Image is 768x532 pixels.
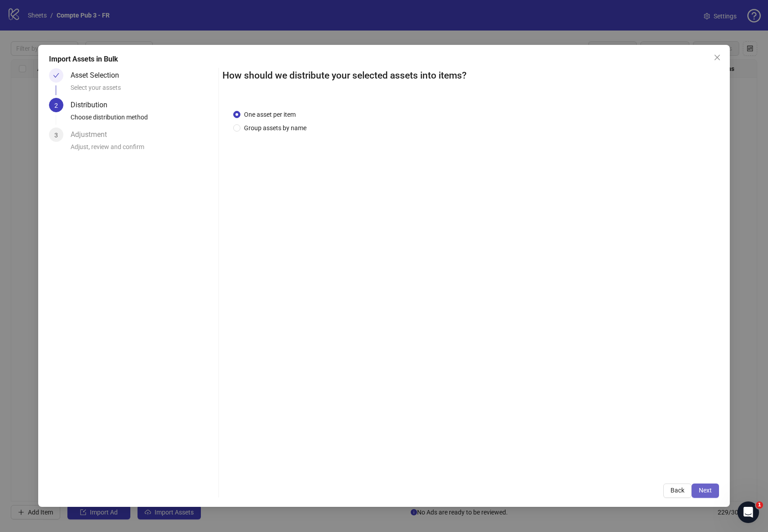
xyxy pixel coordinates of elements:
span: Group assets by name [240,123,310,133]
h2: How should we distribute your selected assets into items? [222,68,719,83]
div: Select your assets [71,83,214,98]
div: Asset Selection [71,68,126,83]
span: Back [670,487,684,494]
div: Choose distribution method [71,112,214,128]
span: 2 [54,102,58,109]
span: 3 [54,132,58,139]
div: Distribution [71,98,115,112]
iframe: Intercom live chat [737,501,759,523]
button: Back [663,484,692,498]
div: Import Assets in Bulk [49,54,719,65]
span: 1 [756,501,763,509]
span: close [714,54,721,61]
span: check [53,72,59,79]
span: One asset per item [240,110,299,119]
button: Next [692,484,719,498]
div: Adjust, review and confirm [71,142,214,157]
button: Close [710,50,724,65]
span: Next [699,487,712,494]
div: Adjustment [71,128,114,142]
